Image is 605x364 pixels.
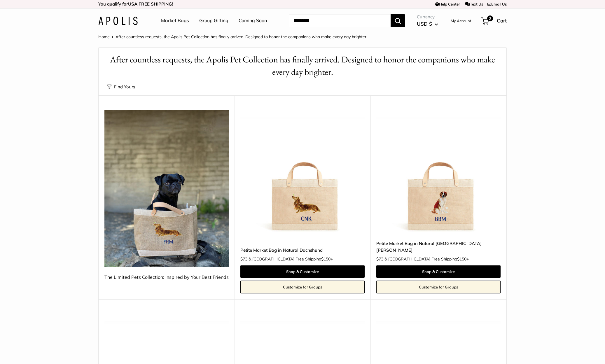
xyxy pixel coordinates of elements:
a: Group Gifting [199,16,228,25]
img: Apolis [98,17,138,25]
a: 2 Cart [482,16,507,25]
button: Find Yours [107,83,135,91]
a: Customize for Groups [376,281,501,293]
a: Petite Market Bag in Natural Dachshund [240,247,365,253]
span: $150 [321,256,331,262]
a: Home [98,34,110,39]
a: Text Us [465,2,483,6]
input: Search... [289,14,391,27]
strong: USA FREE SHIPPING! [128,1,173,7]
a: Petite Market Bag in Natural St. BernardPetite Market Bag in Natural St. Bernard [376,110,501,234]
span: After countless requests, the Apolis Pet Collection has finally arrived. Designed to honor the co... [116,34,367,39]
span: Cart [497,17,507,24]
img: Petite Market Bag in Natural Dachshund [240,110,365,234]
button: Search [391,14,405,27]
span: $73 [240,256,247,262]
a: Help Center [435,2,460,6]
a: Market Bags [161,16,189,25]
div: The Limited Pets Collection: Inspired by Your Best Friends [104,273,229,282]
button: USD $ [417,19,438,29]
span: 2 [487,15,493,21]
img: Petite Market Bag in Natural St. Bernard [376,110,501,234]
span: Currency [417,13,438,21]
a: Email Us [487,2,507,6]
a: Shop & Customize [376,265,501,278]
span: & [GEOGRAPHIC_DATA] Free Shipping + [249,257,333,261]
a: Petite Market Bag in Natural [GEOGRAPHIC_DATA][PERSON_NAME] [376,240,501,254]
span: $73 [376,256,383,262]
a: Shop & Customize [240,265,365,278]
a: Customize for Groups [240,281,365,293]
span: & [GEOGRAPHIC_DATA] Free Shipping + [384,257,469,261]
img: The Limited Pets Collection: Inspired by Your Best Friends [104,110,229,267]
nav: Breadcrumb [98,33,367,41]
span: USD $ [417,21,432,27]
h1: After countless requests, the Apolis Pet Collection has finally arrived. Designed to honor the co... [107,53,498,78]
a: Petite Market Bag in Natural DachshundPetite Market Bag in Natural Dachshund [240,110,365,234]
a: Coming Soon [239,16,267,25]
a: My Account [451,17,471,24]
span: $150 [457,256,466,262]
